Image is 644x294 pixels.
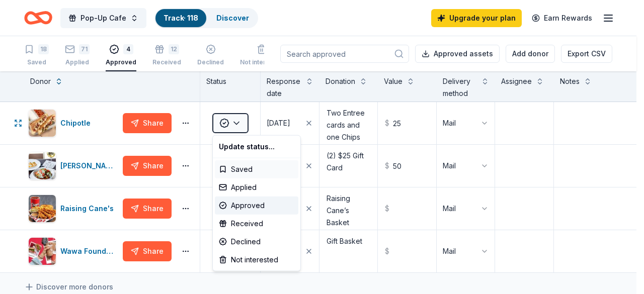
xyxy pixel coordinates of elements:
div: Applied [215,178,298,197]
div: Saved [215,160,298,178]
div: Declined [215,233,298,251]
div: Update status... [215,138,298,156]
div: Received [215,215,298,233]
div: Not interested [215,251,298,269]
div: Approved [215,197,298,215]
